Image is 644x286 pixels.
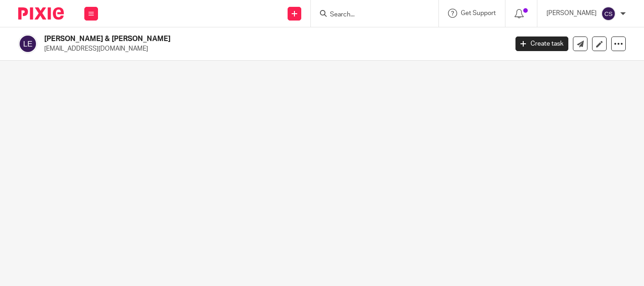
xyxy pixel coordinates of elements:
[329,11,411,19] input: Search
[44,44,502,53] p: [EMAIL_ADDRESS][DOMAIN_NAME]
[515,36,568,51] a: Create task
[461,10,496,16] span: Get Support
[18,7,64,20] img: Pixie
[44,34,410,44] h2: [PERSON_NAME] & [PERSON_NAME]
[18,34,37,53] img: svg%3E
[601,6,616,21] img: svg%3E
[546,9,597,18] p: [PERSON_NAME]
